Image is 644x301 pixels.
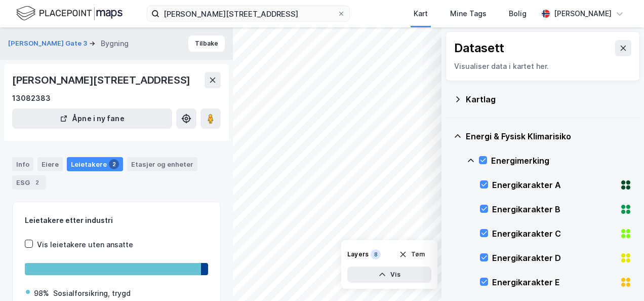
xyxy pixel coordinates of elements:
div: [PERSON_NAME] [554,8,612,20]
div: Kart [414,8,428,20]
div: Mine Tags [450,8,487,20]
div: Kontrollprogram for chat [593,252,644,301]
div: Energikarakter C [492,228,616,240]
div: Layers [347,250,369,258]
div: 13082383 [12,92,51,104]
div: Energimerking [491,155,632,167]
div: Sosialforsikring, trygd [53,287,131,299]
div: 98% [34,287,49,299]
div: Energikarakter B [492,203,616,215]
button: [PERSON_NAME] Gate 3 [8,39,89,49]
div: Bolig [509,8,527,20]
div: 8 [371,249,381,259]
div: [PERSON_NAME][STREET_ADDRESS] [12,72,192,88]
div: Energikarakter E [492,276,616,288]
div: Visualiser data i kartet her. [454,60,631,72]
div: Bygning [101,37,129,50]
button: Tilbake [188,35,225,52]
div: Leietakere [67,157,123,171]
div: Energikarakter D [492,252,616,264]
div: ESG [12,175,46,190]
div: Info [12,157,33,171]
img: logo.f888ab2527a4732fd821a326f86c7f29.svg [16,5,123,22]
div: Leietakere etter industri [25,214,208,227]
div: Energikarakter A [492,179,616,191]
div: Kartlag [466,93,632,105]
div: Energi & Fysisk Klimarisiko [466,130,632,142]
div: Etasjer og enheter [131,160,193,169]
button: Tøm [392,246,431,262]
input: Søk på adresse, matrikkel, gårdeiere, leietakere eller personer [159,6,337,21]
button: Åpne i ny fane [12,108,172,129]
div: 2 [32,177,42,187]
button: Vis [347,267,431,283]
div: Eiere [37,157,63,171]
div: Vis leietakere uten ansatte [37,239,133,251]
iframe: Chat Widget [593,252,644,301]
div: Datasett [454,40,504,56]
div: 2 [109,159,119,169]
